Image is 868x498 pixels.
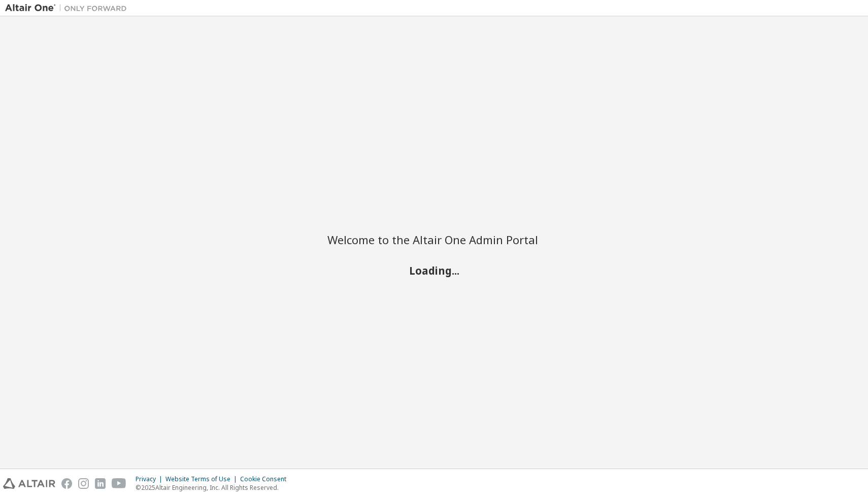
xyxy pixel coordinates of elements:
[136,483,292,492] p: © 2025 Altair Engineering, Inc. All Rights Reserved.
[3,478,55,489] img: altair_logo.svg
[5,3,132,13] img: Altair One
[78,478,89,489] img: instagram.svg
[95,478,106,489] img: linkedin.svg
[165,475,240,483] div: Website Terms of Use
[61,478,72,489] img: facebook.svg
[112,478,126,489] img: youtube.svg
[327,263,541,277] h2: Loading...
[240,475,292,483] div: Cookie Consent
[327,233,541,247] h2: Welcome to the Altair One Admin Portal
[136,475,165,483] div: Privacy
